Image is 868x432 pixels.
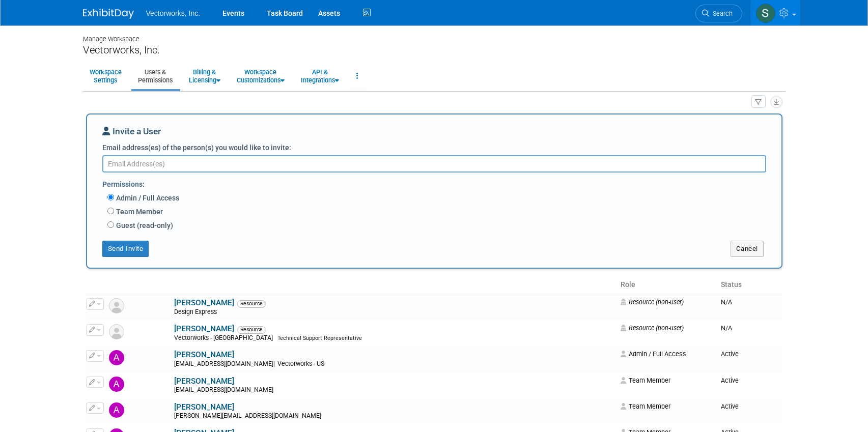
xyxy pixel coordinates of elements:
a: [PERSON_NAME] [174,402,234,412]
a: Users &Permissions [131,64,179,89]
div: Invite a User [102,125,766,142]
span: Technical Support Representative [277,335,362,341]
a: [PERSON_NAME] [174,350,234,359]
div: Vectorworks, Inc. [83,44,786,56]
span: N/A [721,324,732,332]
span: Vectorworks - US [275,360,327,367]
span: Design Express [174,308,220,315]
span: Team Member [621,377,670,384]
span: Resource (non-user) [621,298,684,306]
span: Search [709,10,733,17]
button: Send Invite [102,241,149,257]
span: N/A [721,298,732,306]
img: Amisha Carribon [109,377,124,392]
th: Role [617,276,717,294]
label: Guest (read-only) [114,220,173,231]
span: Resource (non-user) [621,324,684,332]
img: Resource [109,298,124,313]
span: Admin / Full Access [621,350,686,358]
span: Vectorworks, Inc. [146,9,201,17]
img: Alice Lowy [109,350,124,365]
span: Team Member [621,402,670,410]
th: Status [717,276,782,294]
div: Manage Workspace [83,25,786,44]
span: Active [721,377,739,384]
img: Sarah Angley [756,4,775,23]
div: [PERSON_NAME][EMAIL_ADDRESS][DOMAIN_NAME] [174,412,614,420]
span: Resource [237,326,266,333]
label: Team Member [114,207,163,217]
a: [PERSON_NAME] [174,324,234,333]
a: [PERSON_NAME] [174,377,234,386]
img: Resource [109,324,124,339]
span: Active [721,402,739,410]
a: Search [695,5,742,22]
div: [EMAIL_ADDRESS][DOMAIN_NAME] [174,386,614,394]
span: | [273,360,275,367]
span: Resource [237,300,266,307]
a: [PERSON_NAME] [174,298,234,307]
img: Annabel Carr [109,402,124,418]
label: Admin / Full Access [114,193,179,203]
img: ExhibitDay [83,9,134,19]
span: Active [721,350,739,358]
a: WorkspaceSettings [83,64,128,89]
label: Email address(es) of the person(s) you would like to invite: [102,142,291,153]
a: API &Integrations [294,64,346,89]
button: Cancel [731,241,764,257]
span: Vectorworks - [GEOGRAPHIC_DATA] [174,334,276,341]
a: WorkspaceCustomizations [230,64,291,89]
a: Billing &Licensing [182,64,227,89]
div: Permissions: [102,175,774,192]
div: [EMAIL_ADDRESS][DOMAIN_NAME] [174,360,614,368]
